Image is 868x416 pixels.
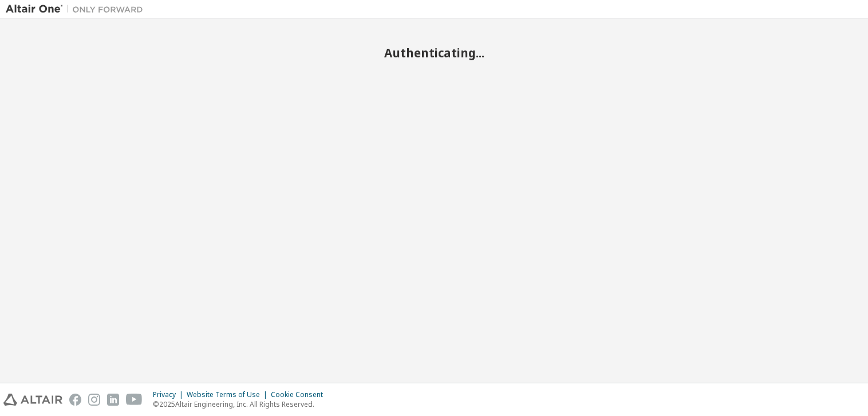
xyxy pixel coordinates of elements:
[88,394,100,406] img: instagram.svg
[6,45,862,60] h2: Authenticating...
[3,394,62,406] img: altair_logo.svg
[126,394,143,406] img: youtube.svg
[271,390,330,399] div: Cookie Consent
[69,394,81,406] img: facebook.svg
[187,390,271,399] div: Website Terms of Use
[6,3,149,15] img: Altair One
[107,394,119,406] img: linkedin.svg
[153,399,330,409] p: © 2025 Altair Engineering, Inc. All Rights Reserved.
[153,390,187,399] div: Privacy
